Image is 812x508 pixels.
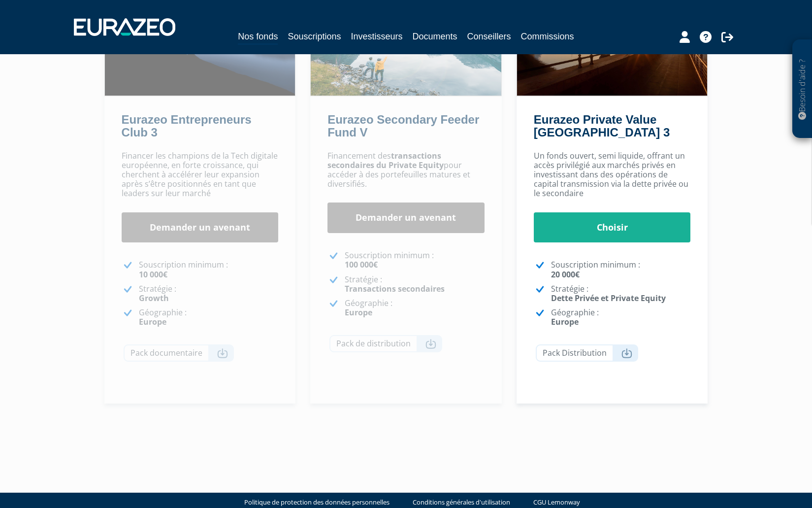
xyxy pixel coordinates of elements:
a: Souscriptions [288,30,341,43]
p: Géographie : [551,308,691,327]
a: Investisseurs [351,30,402,43]
p: Stratégie : [139,284,279,303]
strong: Europe [139,316,166,327]
p: Souscription minimum : [551,260,691,279]
p: Financement des pour accéder à des portefeuilles matures et diversifiés. [327,151,485,189]
a: CGU Lemonway [533,498,580,507]
strong: 100 000€ [345,259,378,270]
a: Eurazeo Entrepreneurs Club 3 [122,113,252,139]
strong: Europe [551,316,579,327]
a: Politique de protection des données personnelles [244,498,390,507]
p: Souscription minimum : [139,260,279,279]
p: Géographie : [345,299,485,317]
strong: Dette Privée et Private Equity [551,293,666,304]
img: 1732889491-logotype_eurazeo_blanc_rvb.png [74,18,175,36]
a: Pack documentaire [124,344,234,362]
a: Choisir [534,212,691,243]
p: Stratégie : [345,275,485,294]
strong: Europe [345,307,372,318]
p: Stratégie : [551,284,691,303]
a: Pack Distribution [536,344,638,362]
a: Documents [413,30,457,43]
p: Un fonds ouvert, semi liquide, offrant un accès privilégié aux marchés privés en investissant dan... [534,151,691,199]
strong: Transactions secondaires [345,283,445,294]
strong: transactions secondaires du Private Equity [327,150,444,170]
strong: 10 000€ [139,269,167,280]
p: Financer les champions de la Tech digitale européenne, en forte croissance, qui cherchent à accél... [122,151,279,199]
a: Eurazeo Secondary Feeder Fund V [327,113,479,139]
a: Conditions générales d'utilisation [413,498,510,507]
p: Besoin d'aide ? [797,45,808,134]
strong: Growth [139,293,169,304]
a: Demander un avenant [327,203,485,233]
strong: 20 000€ [551,269,580,280]
p: Géographie : [139,308,279,327]
p: Souscription minimum : [345,251,485,270]
a: Demander un avenant [122,212,279,243]
a: Conseillers [467,30,511,43]
a: Pack de distribution [329,335,442,352]
a: Eurazeo Private Value [GEOGRAPHIC_DATA] 3 [534,113,670,139]
a: Commissions [521,30,574,43]
a: Nos fonds [238,30,278,45]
